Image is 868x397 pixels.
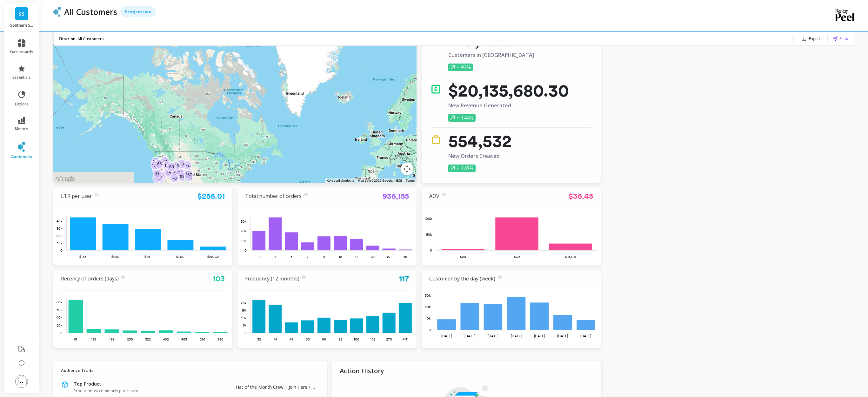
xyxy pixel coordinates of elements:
span: essentials [12,75,31,80]
p: 167 [185,170,192,175]
button: Keyboard shortcuts [327,178,354,183]
a: AOV [429,192,439,199]
p: 129,250 [448,34,534,46]
p: + 92% [448,64,473,71]
a: Total number of orders [245,192,302,199]
p: 66 [157,161,162,166]
span: All Customers [77,36,104,42]
p: 60 [169,164,174,170]
p: 83 [155,171,160,176]
button: Export [799,34,823,43]
button: Send [833,36,848,42]
p: 229 [153,159,160,164]
img: cube.svg [61,381,69,388]
p: 72 [178,170,183,176]
p: Action History [340,365,384,373]
p: 150 [154,176,161,181]
p: 115 [172,163,179,168]
p: Filter on [59,36,76,42]
p: All Customers [64,6,117,17]
p: New Orders Created [448,153,512,159]
div: Progressive [120,6,156,17]
button: Map camera controls [401,163,413,175]
a: Customer by the day (week) [429,275,495,282]
p: 49 [166,170,171,175]
p: 72 [185,163,190,168]
label: Audience Traits [61,365,93,374]
a: Open this area in Google Maps (opens a new window) [55,175,76,183]
span: dashboards [10,50,33,55]
a: 936,155 [383,192,409,201]
img: icon [431,84,441,94]
img: profile picture [15,375,28,388]
p: 28 [163,158,167,164]
p: Southern String [10,23,33,28]
span: Hat of the Month Crew | Join Here / Default Title [236,384,337,390]
p: + 145% [448,165,476,172]
span: audiences [11,154,32,159]
span: Send [839,36,848,42]
a: $36.45 [569,192,593,201]
p: 176 [164,163,171,168]
a: LTR per user [61,192,92,199]
p: 554,532 [448,135,512,147]
span: Map data ©2025 Google, INEGI [358,179,402,182]
p: $20,135,680.30 [448,84,569,97]
span: explore [15,102,29,107]
a: Recency of orders (days) [61,275,119,282]
a: Terms (opens in new tab) [406,179,415,182]
span: Top Product [74,381,101,387]
img: icon [431,135,441,144]
a: $256.01 [197,192,225,201]
a: 103 [213,274,225,283]
a: 117 [399,274,409,283]
span: metrics [15,126,28,131]
p: 267 [185,172,192,178]
span: Product most commonly purchased. [74,388,221,394]
span: SS [19,10,24,17]
img: header icon [53,7,61,17]
p: 70 [172,176,177,181]
img: Google [55,175,76,183]
p: 88 [180,174,184,179]
p: 39 [179,161,184,167]
p: + 144% [448,114,476,122]
a: Frequency (12 months) [245,275,299,282]
p: Customers in [GEOGRAPHIC_DATA] [448,52,534,58]
p: 136 [152,163,159,168]
p: New Revenue Generated [448,103,569,108]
